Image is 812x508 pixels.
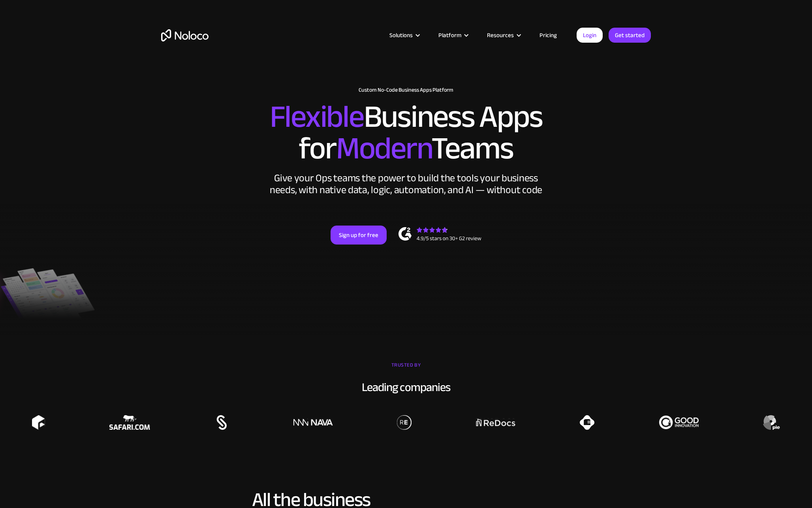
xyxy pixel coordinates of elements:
[530,30,567,40] a: Pricing
[609,28,651,43] a: Get started
[487,30,514,40] div: Resources
[161,87,651,93] h1: Custom No-Code Business Apps Platform
[268,172,544,196] div: Give your Ops teams the power to build the tools your business needs, with native data, logic, au...
[389,30,413,40] div: Solutions
[577,28,603,43] a: Login
[336,119,431,178] span: Modern
[161,101,651,164] h2: Business Apps for Teams
[331,226,387,245] a: Sign up for free
[270,87,364,146] span: Flexible
[438,30,461,40] div: Platform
